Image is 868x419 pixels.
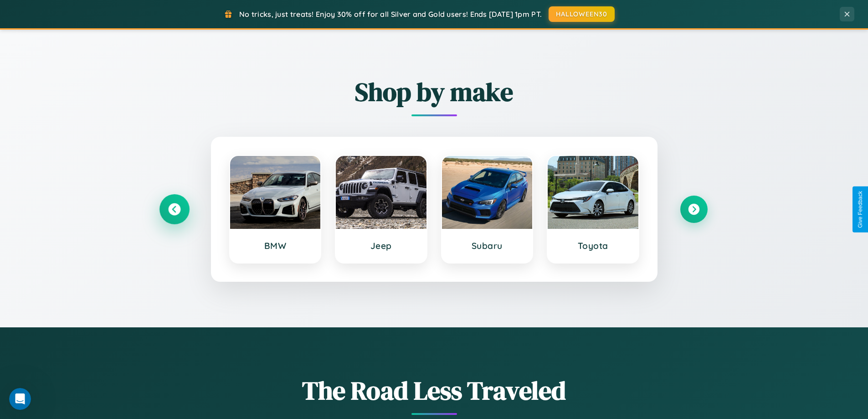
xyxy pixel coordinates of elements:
[9,388,31,410] iframe: Intercom live chat
[239,240,312,251] h3: BMW
[549,6,615,22] button: HALLOWEEN30
[345,240,417,251] h3: Jeep
[161,74,708,109] h2: Shop by make
[857,191,863,228] div: Give Feedback
[451,240,524,251] h3: Subaru
[239,10,542,19] span: No tricks, just treats! Enjoy 30% off for all Silver and Gold users! Ends [DATE] 1pm PT.
[557,240,629,251] h3: Toyota
[161,373,708,408] h1: The Road Less Traveled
